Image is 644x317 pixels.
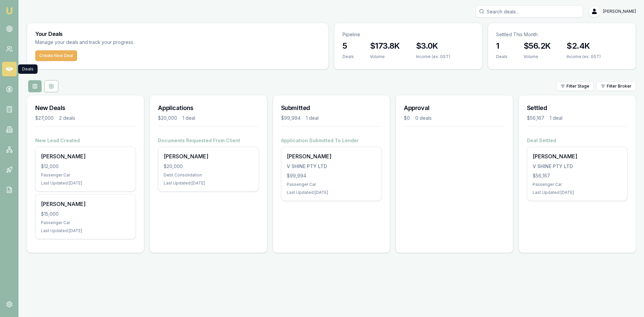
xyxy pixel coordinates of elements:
[59,115,75,121] div: 2 deals
[533,190,622,195] div: Last Updated: [DATE]
[533,163,622,170] div: V SHINE PTY LTD
[281,115,301,121] div: $99,994
[35,103,136,113] h3: New Deals
[496,31,628,38] p: Settled This Month
[416,41,450,51] h3: $3.0K
[404,103,504,113] h3: Approval
[527,103,628,113] h3: Settled
[306,115,319,121] div: 1 deal
[281,103,382,113] h3: Submitted
[41,163,130,170] div: $12,000
[287,172,376,179] div: $99,994
[533,172,622,179] div: $56,167
[596,82,636,91] button: Filter Broker
[164,172,253,178] div: Debt Consolidation
[164,152,253,160] div: [PERSON_NAME]
[41,152,130,160] div: [PERSON_NAME]
[287,182,376,187] div: Passenger Car
[158,103,259,113] h3: Applications
[567,84,589,89] span: Filter Stage
[342,31,474,38] p: Pipeline
[41,180,130,186] div: Last Updated: [DATE]
[281,137,382,144] h4: Application Submitted To Lender
[164,163,253,170] div: $20,000
[287,190,376,195] div: Last Updated: [DATE]
[524,41,550,51] h3: $56.2K
[603,9,636,14] span: [PERSON_NAME]
[158,137,259,144] h4: Documents Requested From Client
[287,152,376,160] div: [PERSON_NAME]
[287,163,376,170] div: V SHINE PTY LTD
[556,82,594,91] button: Filter Stage
[5,7,13,15] img: emu-icon-u.png
[41,220,130,225] div: Passenger Car
[35,115,54,121] div: $27,000
[550,115,562,121] div: 1 deal
[18,64,38,74] div: Deals
[41,200,130,208] div: [PERSON_NAME]
[35,31,320,37] h3: Your Deals
[182,115,195,121] div: 1 deal
[527,137,628,144] h4: Deal Settled
[496,54,507,59] div: Deals
[524,54,550,59] div: Volume
[342,54,354,59] div: Deals
[370,41,400,51] h3: $173.8K
[416,54,450,59] div: Income (ex. GST)
[41,172,130,178] div: Passenger Car
[41,228,130,233] div: Last Updated: [DATE]
[476,5,583,17] input: Search deals
[35,39,207,46] p: Manage your deals and track your progress.
[496,41,507,51] h3: 1
[370,54,400,59] div: Volume
[35,137,136,144] h4: New Lead Created
[533,152,622,160] div: [PERSON_NAME]
[567,54,601,59] div: Income (ex. GST)
[527,115,544,121] div: $56,167
[35,50,77,61] button: Create New Deal
[415,115,432,121] div: 0 deals
[164,180,253,186] div: Last Updated: [DATE]
[533,182,622,187] div: Passenger Car
[41,211,130,217] div: $15,000
[607,84,632,89] span: Filter Broker
[404,115,410,121] div: $0
[158,115,177,121] div: $20,000
[342,41,354,51] h3: 5
[567,41,601,51] h3: $2.4K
